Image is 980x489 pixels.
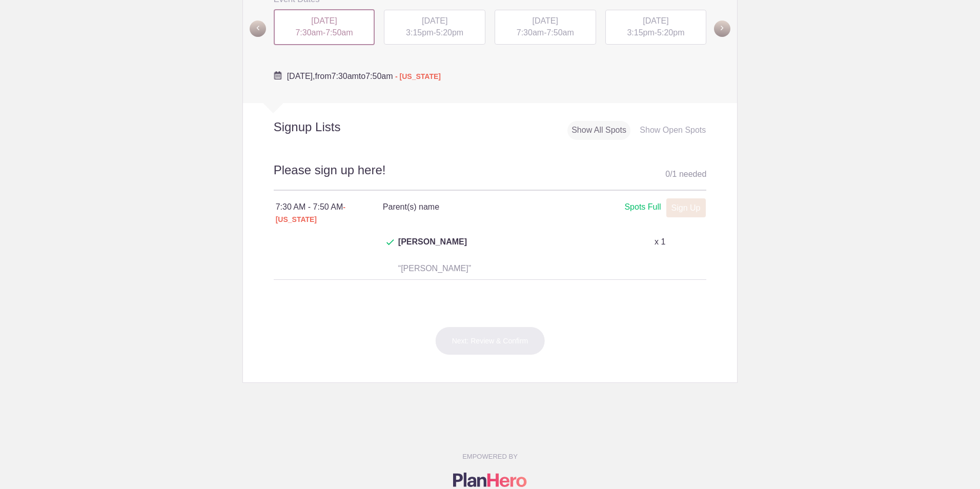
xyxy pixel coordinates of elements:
span: [PERSON_NAME] [398,236,467,260]
button: [DATE] 3:15pm-5:20pm [605,9,707,45]
span: 7:50am [546,28,574,37]
p: x 1 [655,236,665,248]
h4: Parent(s) name [383,201,544,213]
span: “[PERSON_NAME]” [398,264,471,273]
span: [DATE] [643,16,668,25]
span: 7:30am [517,28,544,37]
div: 0 1 needed [665,167,706,182]
div: - [605,10,707,45]
h2: Please sign up here! [274,161,707,191]
span: [DATE] [422,16,447,25]
div: - [384,10,485,45]
div: Spots Full [624,201,661,214]
small: EMPOWERED BY [462,453,518,460]
span: 7:30am [295,28,322,37]
span: 7:50am [365,72,393,80]
div: - [274,9,375,45]
span: 7:50am [325,28,353,37]
span: 5:20pm [657,28,684,37]
button: [DATE] 7:30am-7:50am [273,9,376,46]
span: [DATE] [533,16,558,25]
img: Cal purple [274,71,282,79]
span: 3:15pm [627,28,654,37]
div: Show All Spots [567,121,630,140]
button: Next: Review & Confirm [435,327,545,355]
span: - [US_STATE] [276,203,345,223]
span: 5:20pm [436,28,463,37]
span: from to [287,72,441,80]
span: - [US_STATE] [395,72,441,80]
div: 7:30 AM - 7:50 AM [276,201,383,226]
span: / [670,170,672,178]
h2: Signup Lists [243,119,408,135]
button: [DATE] 7:30am-7:50am [494,9,597,45]
span: [DATE], [287,72,315,80]
img: Check dark green [386,239,394,246]
span: [DATE] [311,16,337,25]
button: [DATE] 3:15pm-5:20pm [383,9,486,45]
div: - [495,10,596,45]
img: Logo main planhero [453,473,527,487]
span: 3:15pm [406,28,433,37]
span: 7:30am [331,72,358,80]
div: Show Open Spots [636,121,710,140]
